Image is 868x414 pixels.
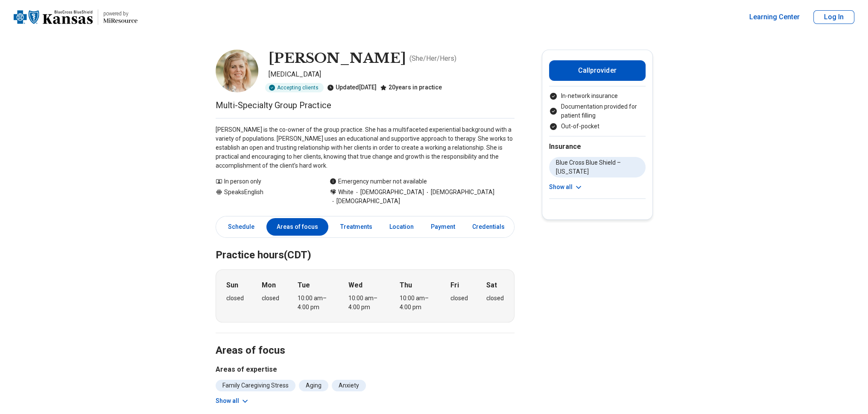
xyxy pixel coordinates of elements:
[269,50,406,68] h1: [PERSON_NAME]
[549,60,646,81] button: Callprovider
[450,280,459,290] strong: Fri
[450,294,468,303] div: closed
[216,364,514,375] h3: Areas of expertise
[216,99,514,111] p: Multi-Specialty Group Practice
[216,228,514,263] h2: Practice hours (CDT)
[400,280,412,290] strong: Thu
[549,122,646,131] li: Out-of-pocket
[486,294,504,303] div: closed
[299,380,328,391] li: Aging
[354,188,424,197] span: [DEMOGRAPHIC_DATA]
[549,157,646,177] li: Blue Cross Blue Shield – [US_STATE]
[269,69,514,80] p: [MEDICAL_DATA]
[486,280,497,290] strong: Sat
[216,380,295,391] li: Family Caregiving Stress
[103,10,137,17] p: powered by
[380,83,442,92] div: 20 years in practice
[218,218,260,236] a: Schedule
[216,50,258,92] img: Jacqueline Pfeifer, Psychologist
[266,218,328,236] a: Areas of focus
[298,280,310,290] strong: Tue
[298,294,330,312] div: 10:00 am – 4:00 pm
[549,92,646,131] ul: Payment options
[226,280,238,290] strong: Sun
[226,294,244,303] div: closed
[338,188,354,197] span: White
[216,177,313,186] div: In person only
[216,396,249,405] button: Show all
[813,10,854,24] button: Log In
[265,83,324,92] div: Accepting clients
[335,218,377,236] a: Treatments
[426,218,460,236] a: Payment
[216,188,313,206] div: Speaks English
[549,92,646,101] li: In-network insurance
[467,218,510,236] a: Credentials
[14,3,137,31] a: Home page
[262,280,276,290] strong: Mon
[409,53,456,64] p: ( She/Her/Hers )
[549,102,646,120] li: Documentation provided for patient filling
[216,125,514,170] p: [PERSON_NAME] is the co-owner of the group practice. She has a multifaceted experiential backgrou...
[332,380,366,391] li: Anxiety
[262,294,279,303] div: closed
[327,83,377,92] div: Updated [DATE]
[216,269,514,322] div: When does the program meet?
[348,294,381,312] div: 10:00 am – 4:00 pm
[330,197,400,206] span: [DEMOGRAPHIC_DATA]
[216,323,514,358] h2: Areas of focus
[549,142,646,152] h2: Insurance
[348,280,362,290] strong: Wed
[549,183,583,192] button: Show all
[384,218,419,236] a: Location
[424,188,494,197] span: [DEMOGRAPHIC_DATA]
[330,177,427,186] div: Emergency number not available
[400,294,433,312] div: 10:00 am – 4:00 pm
[749,12,800,22] a: Learning Center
